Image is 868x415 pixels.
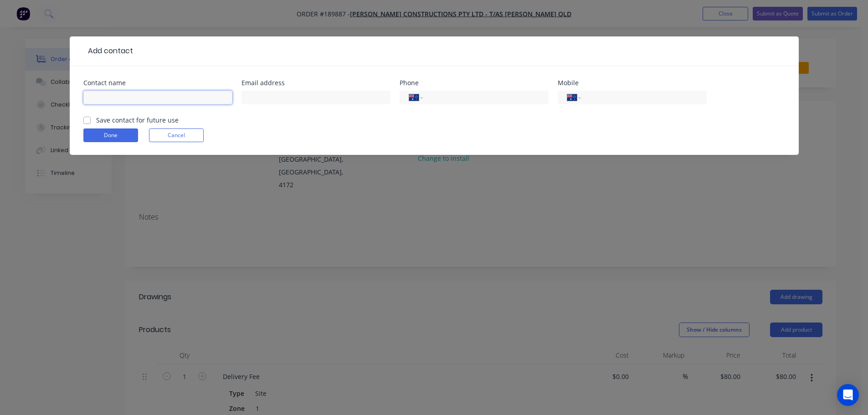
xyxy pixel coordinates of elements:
div: Add contact [83,46,133,56]
div: Phone [400,80,549,86]
div: Contact name [83,80,232,86]
button: Cancel [149,128,204,142]
div: Email address [241,80,390,86]
button: Done [83,128,138,142]
div: Mobile [558,80,707,86]
label: Save contact for future use [96,115,179,125]
div: Open Intercom Messenger [837,384,859,406]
